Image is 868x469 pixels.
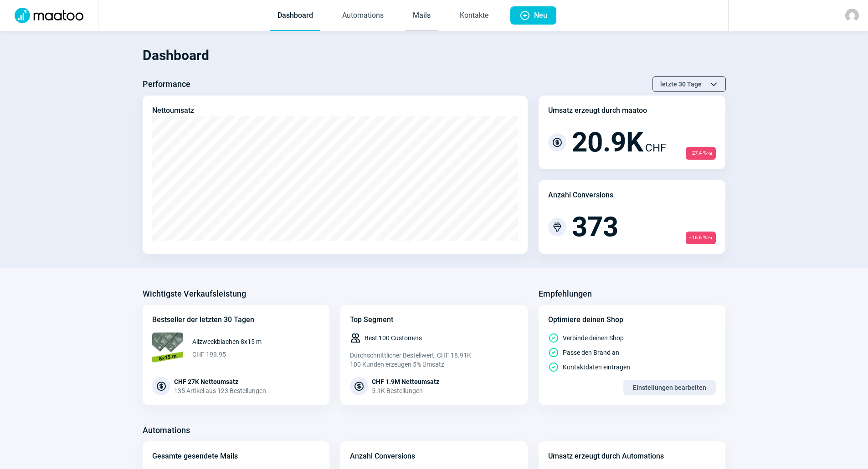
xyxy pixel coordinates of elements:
h3: Performance [143,77,190,91]
span: Passe den Brand an [563,348,619,357]
div: CHF 27K Nettoumsatz [174,377,266,386]
a: Dashboard [270,1,320,31]
a: Kontakte [452,1,496,31]
button: Einstellungen bearbeiten [623,380,716,395]
img: Logo [9,8,89,23]
span: Einstellungen bearbeiten [633,380,706,395]
h3: Wichtigste Verkaufsleistung [143,287,246,301]
span: Allzweckblachen 8x15 m [192,337,262,346]
span: - 27.4 % [686,147,716,160]
span: CHF [645,140,666,156]
div: Umsatz erzeugt durch maatoo [548,105,647,116]
div: CHF 1.9M Nettoumsatz [372,377,439,386]
button: Neu [510,6,556,25]
span: Neu [534,6,547,25]
span: letzte 30 Tage [660,77,702,91]
div: 5.1K Bestellungen [372,386,439,395]
div: Gesamte gesendete Mails [152,451,238,462]
div: Umsatz erzeugt durch Automations [548,451,664,462]
h3: Empfehlungen [539,287,592,301]
span: Verbinde deinen Shop [563,333,624,343]
span: - 16.6 % [686,232,716,244]
img: 68x68 [152,333,183,363]
div: Bestseller der letzten 30 Tagen [152,314,320,325]
span: Kontaktdaten eintragen [563,363,630,372]
div: Optimiere deinen Shop [548,314,716,325]
span: 373 [572,213,618,241]
div: Durchschnittlicher Bestellwert: CHF 18.91K 100 Kunden erzeugen 5% Umsatz [350,351,518,369]
div: Anzahl Conversions [350,451,415,462]
span: CHF 199.95 [192,350,262,359]
span: Best 100 Customers [365,333,422,343]
h1: Dashboard [143,40,726,71]
div: Nettoumsatz [152,105,194,116]
a: Automations [335,1,391,31]
a: Mails [406,1,438,31]
img: avatar [845,9,859,22]
span: 20.9K [572,129,643,156]
h3: Automations [143,423,190,438]
div: 135 Artikel aus 123 Bestellungen [174,386,266,395]
div: Top Segment [350,314,518,325]
div: Anzahl Conversions [548,190,613,201]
